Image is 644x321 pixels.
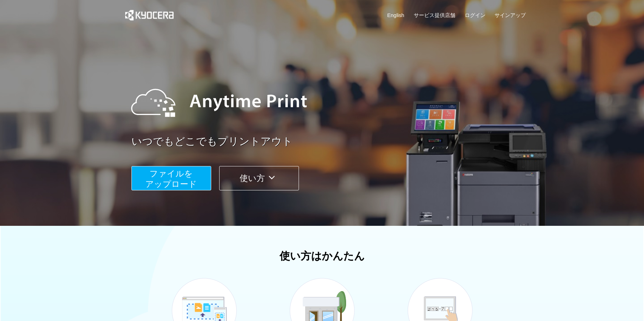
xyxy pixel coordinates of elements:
a: いつでもどこでもプリントアウト [131,134,530,149]
a: ログイン [465,11,486,19]
span: ファイルを ​​アップロード [145,169,197,189]
a: サービス提供店舗 [414,11,455,19]
button: 使い方 [219,166,299,190]
button: ファイルを​​アップロード [131,166,211,190]
a: English [387,11,404,19]
a: サインアップ [495,11,526,19]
